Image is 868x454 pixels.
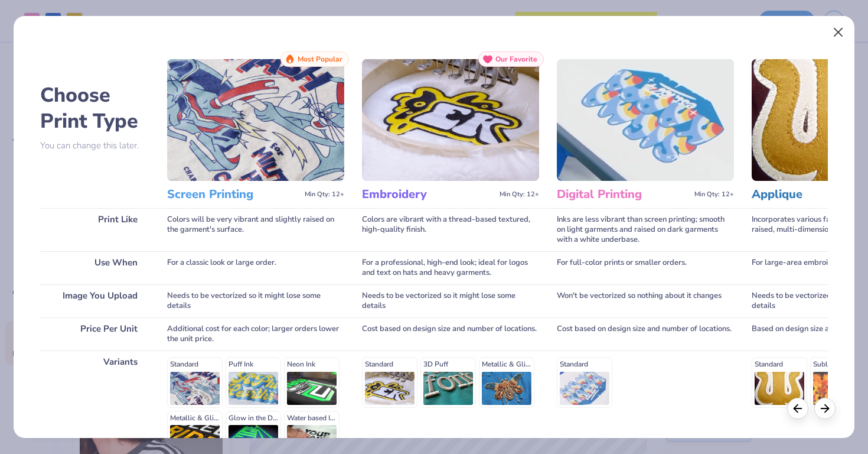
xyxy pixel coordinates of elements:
[694,190,734,199] span: Min Qty: 12+
[167,59,344,181] img: Screen Printing
[40,141,149,151] p: You can change this later.
[557,251,734,284] div: For full-color prints or smaller orders.
[167,187,300,202] h3: Screen Printing
[557,284,734,317] div: Won't be vectorized so nothing about it changes
[557,208,734,251] div: Inks are less vibrant than screen printing; smooth on light garments and raised on dark garments ...
[500,190,539,199] span: Min Qty: 12+
[298,55,342,63] span: Most Popular
[362,59,539,181] img: Embroidery
[40,317,149,351] div: Price Per Unit
[362,317,539,351] div: Cost based on design size and number of locations.
[557,317,734,351] div: Cost based on design size and number of locations.
[40,284,149,317] div: Image You Upload
[362,208,539,251] div: Colors are vibrant with a thread-based textured, high-quality finish.
[167,317,344,351] div: Additional cost for each color; larger orders lower the unit price.
[362,251,539,284] div: For a professional, high-end look; ideal for logos and text on hats and heavy garments.
[167,284,344,317] div: Needs to be vectorized so it might lose some details
[40,208,149,251] div: Print Like
[362,187,495,202] h3: Embroidery
[495,55,537,63] span: Our Favorite
[827,21,850,44] button: Close
[557,59,734,181] img: Digital Printing
[40,251,149,284] div: Use When
[40,82,149,134] h2: Choose Print Type
[167,208,344,251] div: Colors will be very vibrant and slightly raised on the garment's surface.
[305,190,344,199] span: Min Qty: 12+
[167,251,344,284] div: For a classic look or large order.
[362,284,539,317] div: Needs to be vectorized so it might lose some details
[557,187,690,202] h3: Digital Printing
